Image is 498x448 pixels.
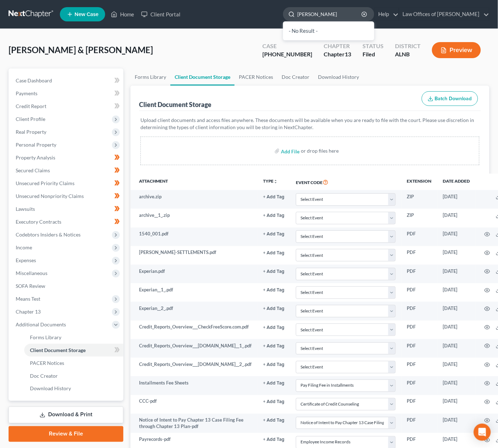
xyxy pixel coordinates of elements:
td: PDF [401,395,437,414]
td: archive.zip [130,190,257,209]
td: [DATE] [437,246,476,265]
button: + Add Tag [263,362,284,367]
span: Unsecured Priority Claims [16,180,75,186]
button: Batch Download [422,91,478,106]
a: SOFA Review [10,280,123,292]
a: Doc Creator [277,68,314,86]
div: ALNB [395,50,421,58]
div: Client Document Storage [139,100,211,109]
span: Batch Download [435,96,472,102]
div: District [395,42,421,50]
span: Lawsuits [16,206,35,212]
td: PDF [401,376,437,395]
td: PDF [401,358,437,376]
td: PDF [401,339,437,358]
div: Chapter [324,50,351,58]
button: + Add Tag [263,418,284,423]
span: Download History [30,386,71,392]
a: Help [375,8,399,21]
button: + Add Tag [263,213,284,218]
a: Credit Report [10,100,123,113]
span: Personal Property [16,142,56,148]
td: Experian__1_.pdf [130,283,257,302]
a: + Add Tag [263,324,284,330]
a: Home [107,8,138,21]
button: TYPEunfold_more [263,179,278,184]
div: Chapter [324,42,351,50]
a: + Add Tag [263,230,284,237]
td: ZIP [401,190,437,209]
a: Executory Contracts [10,215,123,228]
button: Preview [432,42,481,58]
td: [DATE] [437,339,476,358]
button: + Add Tag [263,438,284,442]
div: [PHONE_NUMBER] [262,50,312,58]
td: PDF [401,283,437,302]
span: Miscellaneous [16,270,47,276]
td: PDF [401,265,437,283]
span: [PERSON_NAME] & [PERSON_NAME] [9,45,153,55]
td: [DATE] [437,190,476,209]
a: Download History [24,382,123,395]
span: Credit Report [16,103,46,109]
div: Open Intercom Messenger [474,424,491,441]
button: + Add Tag [263,288,284,292]
a: Doc Creator [24,370,123,382]
td: Notice of Intent to Pay Chapter 13 Case Filing Fee through Chapter 13 Plan-pdf [130,414,257,433]
span: Executory Contracts [16,219,61,225]
a: Lawsuits [10,203,123,215]
button: + Add Tag [263,269,284,274]
td: archive__1_.zip [130,209,257,227]
span: Unsecured Nonpriority Claims [16,193,84,199]
td: [PERSON_NAME]-SETTLEMENTS.pdf [130,246,257,265]
td: Credit_Reports_Overview___[DOMAIN_NAME]__2_.pdf [130,358,257,376]
button: + Add Tag [263,195,284,199]
th: Event Code [290,174,401,190]
a: + Add Tag [263,212,284,219]
td: PDF [401,302,437,320]
a: + Add Tag [263,436,284,443]
a: + Add Tag [263,305,284,312]
td: [DATE] [437,414,476,433]
a: Payments [10,87,123,100]
span: Client Profile [16,116,45,122]
td: [DATE] [437,209,476,227]
span: Forms Library [30,334,61,340]
div: or drop files here [301,147,339,154]
span: Real Property [16,129,46,135]
a: + Add Tag [263,361,284,368]
span: Case Dashboard [16,77,52,83]
td: Experian__2_.pdf [130,302,257,320]
a: + Add Tag [263,268,284,275]
td: PDF [401,246,437,265]
a: Download & Print [9,407,123,423]
a: + Add Tag [263,380,284,386]
span: Client Document Storage [30,347,86,353]
td: PDF [401,228,437,246]
span: SOFA Review [16,283,45,289]
button: + Add Tag [263,232,284,236]
td: CCC-pdf [130,395,257,414]
a: Forms Library [130,68,170,86]
div: Status [363,42,384,50]
th: Attachment [130,174,257,190]
span: Codebtors Insiders & Notices [16,231,81,238]
a: Secured Claims [10,164,123,177]
span: Property Analysis [16,154,55,161]
td: [DATE] [437,358,476,376]
td: [DATE] [437,321,476,339]
td: [DATE] [437,228,476,246]
th: Extension [401,174,437,190]
a: PACER Notices [24,357,123,370]
a: Unsecured Nonpriority Claims [10,190,123,203]
a: Forms Library [24,331,123,344]
td: Experian.pdf [130,265,257,283]
a: + Add Tag [263,417,284,424]
div: Filed [363,50,384,58]
span: New Case [75,12,98,17]
th: Date added [437,174,476,190]
i: unfold_more [273,179,278,184]
td: Credit_Reports_Overview___[DOMAIN_NAME]__1_.pdf [130,339,257,358]
td: [DATE] [437,283,476,302]
a: + Add Tag [263,286,284,293]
